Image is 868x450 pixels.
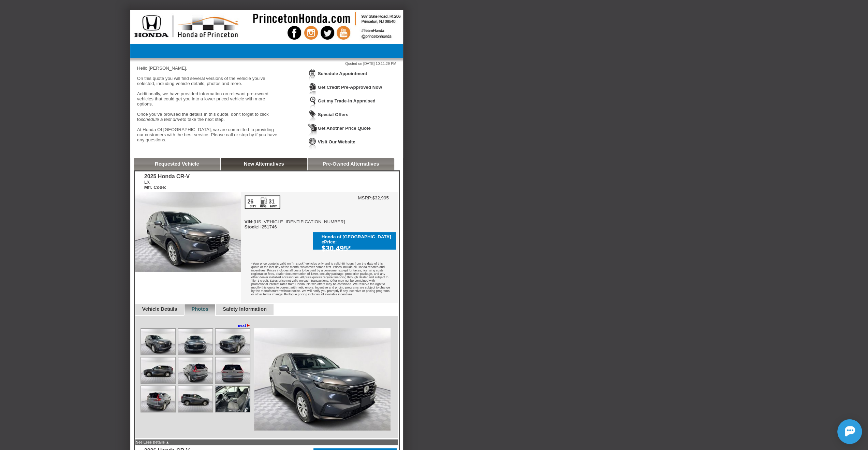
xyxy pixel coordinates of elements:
img: Icon_ScheduleAppointment.png [308,69,317,82]
img: Image.aspx [178,386,212,412]
div: 2025 Honda CR-V [144,173,190,180]
div: $30,495* [322,244,393,253]
img: Image.aspx [216,357,250,383]
em: schedule a test drive [141,117,182,122]
div: Hello [PERSON_NAME], On this quote you will find several versions of the vehicle you've selected,... [137,66,280,147]
img: Image.aspx [178,357,212,383]
img: Image.aspx [178,329,212,354]
a: Safety Information [223,306,267,312]
div: 31 [268,199,275,205]
img: Icon_VisitWebsite.png [308,137,317,150]
a: Pre-Owned Alternatives [323,161,379,167]
a: Vehicle Details [142,306,177,312]
a: New Alternatives [244,161,284,167]
div: 26 [247,199,254,205]
a: Photos [191,306,208,312]
a: Schedule Appointment [318,71,367,76]
b: Mfr. Code: [144,185,166,190]
b: VIN: [245,219,254,224]
span: ► [246,323,251,328]
a: Special Offers [318,112,349,117]
div: Honda of [GEOGRAPHIC_DATA] ePrice: [322,234,393,244]
td: MSRP: [358,195,372,200]
img: Image.aspx [216,329,250,354]
div: [US_VEHICLE_IDENTIFICATION_NUMBER] H251746 [245,195,345,229]
a: Get Credit Pre-Approved Now [318,85,382,90]
a: Get my Trade-In Appraised [318,98,376,103]
img: Image.aspx [254,328,391,431]
a: Get Another Price Quote [318,126,371,131]
b: Stock: [245,224,259,229]
img: Icon_GetQuote.png [308,124,317,136]
img: 2025 Honda CR-V [135,192,241,272]
td: $32,995 [372,195,389,200]
div: *Your price quote is valid on "in stock" vehicles only and is valid 48 hours from the date of thi... [241,257,398,303]
a: See Less Details ▲ [136,440,170,444]
img: Icon_CreditApproval.png [308,83,317,95]
div: Quoted on [DATE] 10:11:29 PM [137,61,396,66]
iframe: Chat Assistance [807,413,868,450]
div: LX [144,180,190,190]
img: Image.aspx [141,386,175,412]
a: Requested Vehicle [155,161,199,167]
img: Image.aspx [141,329,175,354]
img: Icon_WeeklySpecials.png [308,110,317,123]
img: Image.aspx [141,357,175,383]
img: Icon_TradeInAppraisal.png [308,96,317,109]
img: Image.aspx [216,386,250,412]
a: next► [238,323,251,328]
a: Visit Our Website [318,139,355,144]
